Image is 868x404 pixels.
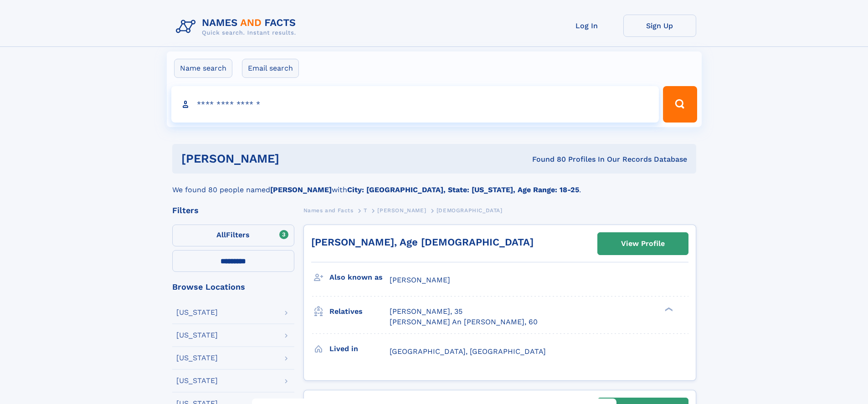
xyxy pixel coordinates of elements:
div: [US_STATE] [176,309,218,316]
a: [PERSON_NAME], Age [DEMOGRAPHIC_DATA] [311,236,534,248]
b: City: [GEOGRAPHIC_DATA], State: [US_STATE], Age Range: 18-25 [347,185,579,194]
b: [PERSON_NAME] [270,185,332,194]
div: We found 80 people named with . [172,174,696,195]
div: View Profile [621,233,665,254]
button: Search Button [663,86,697,123]
h1: [PERSON_NAME] [181,153,406,164]
a: [PERSON_NAME], 35 [390,307,462,317]
div: ❯ [663,307,673,312]
span: [DEMOGRAPHIC_DATA] [437,207,503,214]
div: [US_STATE] [176,354,218,362]
span: [PERSON_NAME] [377,207,426,214]
a: Names and Facts [303,205,354,216]
div: Filters [172,206,294,215]
label: Email search [242,59,299,78]
h3: Relatives [329,304,390,319]
span: T [364,207,367,214]
span: [GEOGRAPHIC_DATA], [GEOGRAPHIC_DATA] [390,347,546,356]
div: [US_STATE] [176,377,218,384]
h3: Also known as [329,270,390,285]
div: [US_STATE] [176,332,218,339]
div: Browse Locations [172,283,294,291]
a: Log In [550,15,623,37]
a: [PERSON_NAME] An [PERSON_NAME], 60 [390,317,538,327]
a: [PERSON_NAME] [377,205,426,216]
img: Logo Names and Facts [172,15,303,39]
h3: Lived in [329,341,390,357]
div: Found 80 Profiles In Our Records Database [406,154,687,164]
a: T [364,205,367,216]
a: View Profile [598,233,688,255]
span: All [216,230,226,239]
label: Name search [174,59,232,78]
input: search input [171,86,659,123]
a: Sign Up [623,15,696,37]
span: [PERSON_NAME] [390,276,450,284]
label: Filters [172,225,294,246]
